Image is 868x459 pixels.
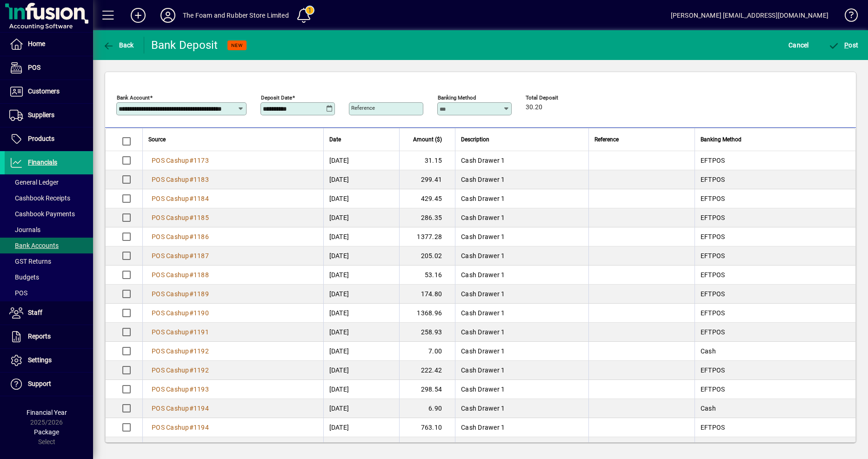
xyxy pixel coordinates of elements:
[461,424,505,431] span: Cash Drawer 1
[5,174,93,190] a: General Ledger
[5,33,93,56] a: Home
[28,333,51,340] span: Reports
[152,424,189,431] span: POS Cashup
[5,301,93,325] a: Staff
[323,361,399,380] td: [DATE]
[405,134,450,145] div: Amount ($)
[9,242,59,249] span: Bank Accounts
[351,105,375,111] mat-label: Reference
[461,252,505,259] span: Cash Drawer 1
[786,37,811,53] button: Cancel
[594,134,619,145] span: Reference
[9,273,39,281] span: Budgets
[148,270,212,280] a: POS Cashup#1188
[461,366,505,374] span: Cash Drawer 1
[461,309,505,317] span: Cash Drawer 1
[701,233,725,240] span: EFTPOS
[9,289,27,297] span: POS
[152,405,189,412] span: POS Cashup
[701,271,725,279] span: EFTPOS
[399,208,455,227] td: 286.35
[461,405,505,412] span: Cash Drawer 1
[5,325,93,348] a: Reports
[189,424,194,431] span: #
[323,246,399,266] td: [DATE]
[194,176,209,183] span: 1183
[323,189,399,208] td: [DATE]
[9,179,59,186] span: General Ledger
[28,87,60,95] span: Customers
[189,366,194,374] span: #
[148,289,212,299] a: POS Cashup#1189
[323,342,399,361] td: [DATE]
[461,134,489,145] span: Description
[461,347,505,355] span: Cash Drawer 1
[93,37,144,53] app-page-header-button: Back
[148,155,212,166] a: POS Cashup#1173
[152,214,189,221] span: POS Cashup
[148,346,212,356] a: POS Cashup#1192
[399,380,455,399] td: 298.54
[5,206,93,222] a: Cashbook Payments
[399,361,455,380] td: 222.42
[701,386,725,393] span: EFTPOS
[103,41,134,49] span: Back
[5,285,93,301] a: POS
[5,349,93,372] a: Settings
[526,95,581,101] span: Total Deposit
[413,134,442,145] span: Amount ($)
[148,193,212,204] a: POS Cashup#1184
[148,308,212,318] a: POS Cashup#1190
[152,347,189,355] span: POS Cashup
[594,134,689,145] div: Reference
[194,214,209,221] span: 1185
[28,111,54,119] span: Suppliers
[5,238,93,253] a: Bank Accounts
[153,7,183,24] button: Profile
[701,424,725,431] span: EFTPOS
[189,233,194,240] span: #
[148,251,212,261] a: POS Cashup#1187
[399,227,455,246] td: 1377.28
[323,285,399,304] td: [DATE]
[399,151,455,170] td: 31.15
[28,309,42,316] span: Staff
[194,386,209,393] span: 1193
[461,134,583,145] div: Description
[461,328,505,336] span: Cash Drawer 1
[844,41,848,49] span: P
[826,37,861,53] button: Post
[701,252,725,259] span: EFTPOS
[151,38,218,53] div: Bank Deposit
[461,386,505,393] span: Cash Drawer 1
[194,309,209,317] span: 1190
[152,290,189,298] span: POS Cashup
[152,328,189,336] span: POS Cashup
[526,104,542,111] span: 30.20
[194,252,209,259] span: 1187
[461,271,505,279] span: Cash Drawer 1
[323,418,399,437] td: [DATE]
[152,366,189,374] span: POS Cashup
[152,271,189,279] span: POS Cashup
[461,233,505,240] span: Cash Drawer 1
[152,233,189,240] span: POS Cashup
[152,176,189,183] span: POS Cashup
[117,94,150,101] mat-label: Bank Account
[189,252,194,259] span: #
[183,8,289,23] div: The Foam and Rubber Store Limited
[9,194,70,202] span: Cashbook Receipts
[701,195,725,202] span: EFTPOS
[323,380,399,399] td: [DATE]
[189,214,194,221] span: #
[438,94,476,101] mat-label: Banking Method
[152,309,189,317] span: POS Cashup
[194,233,209,240] span: 1186
[9,258,51,265] span: GST Returns
[701,309,725,317] span: EFTPOS
[261,94,292,101] mat-label: Deposit Date
[28,380,51,387] span: Support
[461,290,505,298] span: Cash Drawer 1
[148,327,212,337] a: POS Cashup#1191
[194,366,209,374] span: 1192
